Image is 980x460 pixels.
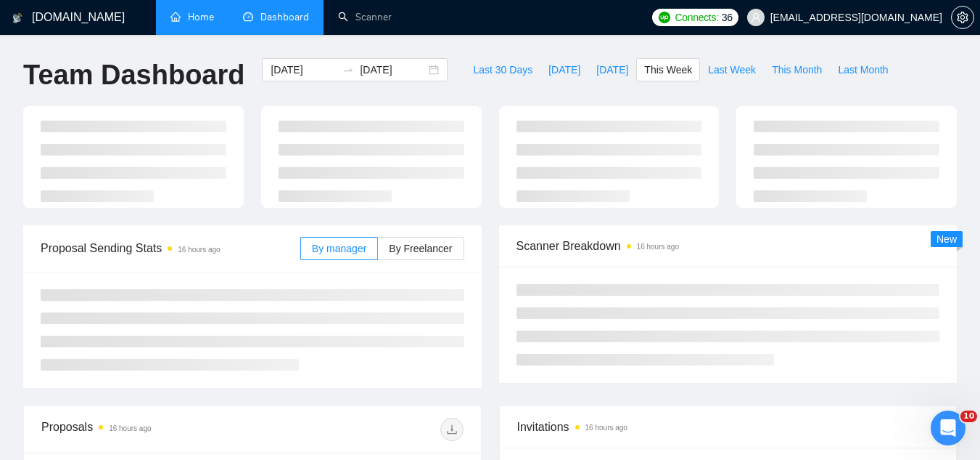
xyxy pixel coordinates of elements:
span: Scanner Breakdown [516,237,940,255]
span: New [936,233,957,245]
time: 16 hours ago [585,424,627,432]
span: user [751,12,761,23]
span: Invitations [517,418,939,436]
span: Proposal Sending Stats [41,239,300,257]
a: setting [951,12,974,23]
time: 16 hours ago [109,424,151,432]
span: Last Week [708,62,756,78]
span: This Week [644,62,692,78]
span: Connects: [675,9,718,25]
time: 16 hours ago [637,243,679,251]
span: [DATE] [548,62,580,78]
a: homeHome [170,11,214,23]
span: 10 [960,411,977,422]
span: Last Month [838,62,888,78]
button: Last 30 Days [465,58,540,81]
button: [DATE] [540,58,588,81]
span: swap-right [342,64,354,76]
span: By Freelancer [389,243,452,254]
h1: Team Dashboard [23,58,244,92]
button: This Week [636,58,700,81]
span: Last 30 Days [473,62,532,78]
input: Start date [271,62,337,78]
span: to [342,64,354,76]
span: By manager [312,243,366,254]
iframe: Intercom live chat [931,411,965,445]
button: Last Month [830,58,896,81]
span: dashboard [243,12,253,22]
span: This Month [772,62,822,78]
img: logo [12,7,22,30]
time: 16 hours ago [178,246,220,254]
a: searchScanner [338,11,392,23]
button: [DATE] [588,58,636,81]
input: End date [360,62,426,78]
button: This Month [764,58,830,81]
span: Dashboard [260,11,309,23]
img: upwork-logo.png [659,12,670,23]
button: setting [951,6,974,29]
span: 36 [722,9,733,25]
div: Proposals [41,418,252,441]
button: Last Week [700,58,764,81]
span: setting [952,12,973,23]
span: [DATE] [596,62,628,78]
